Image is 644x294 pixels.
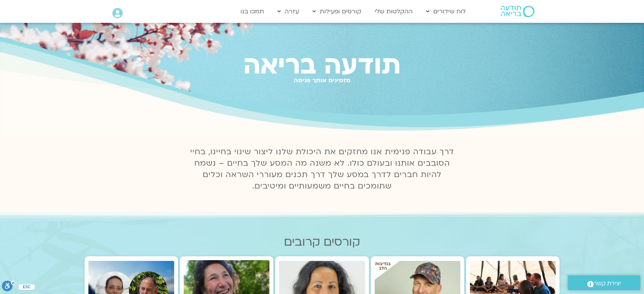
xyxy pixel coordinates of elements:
p: דרך עבודה פנימית אנו מחזקים את היכולת שלנו ליצור שינוי בחיינו, בחיי הסובבים אותנו ובעולם כולו. לא... [186,146,458,192]
span: יצירת קשר [594,278,621,289]
a: לוח שידורים [422,4,469,19]
a: עזרה [274,4,303,19]
a: תמכו בנו [237,4,268,19]
h2: קורסים קרובים [85,235,559,249]
a: קורסים ופעילות [309,4,365,19]
a: ההקלטות שלי [371,4,417,19]
a: יצירת קשר [568,275,640,290]
img: תודעה בריאה [501,6,534,17]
